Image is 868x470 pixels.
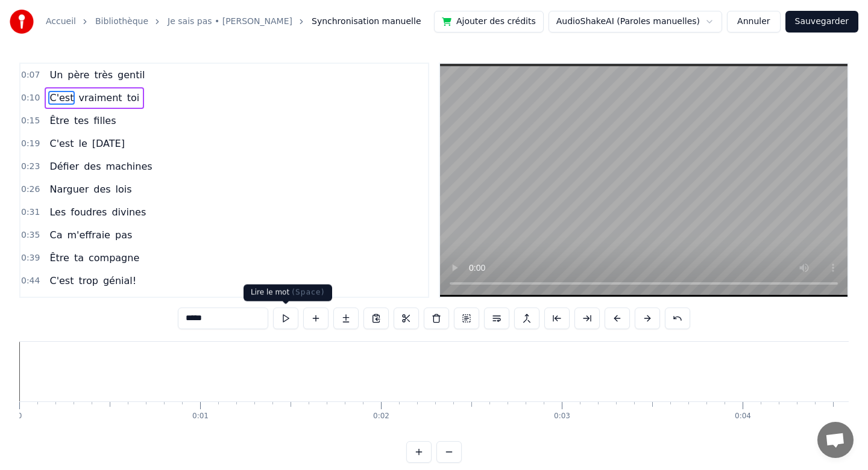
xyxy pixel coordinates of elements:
[102,274,137,288] span: génial!
[48,137,75,150] span: C'est
[77,137,88,150] span: le
[66,68,90,82] span: père
[21,184,40,196] span: 0:26
[77,274,99,288] span: trop
[48,205,67,219] span: Les
[48,182,90,196] span: Narguer
[126,91,141,105] span: toi
[77,91,123,105] span: vraiment
[93,68,114,82] span: très
[21,115,40,127] span: 0:15
[312,16,421,28] span: Synchronisation manuelle
[48,228,63,242] span: Ca
[46,16,76,28] a: Accueil
[116,68,146,82] span: gentil
[21,138,40,150] span: 0:19
[73,114,90,128] span: tes
[21,252,40,264] span: 0:39
[48,159,80,173] span: Défier
[21,206,40,218] span: 0:31
[73,251,85,265] span: ta
[373,412,389,421] div: 0:02
[17,412,22,421] div: 0
[46,16,421,28] nav: breadcrumb
[21,92,40,104] span: 0:10
[48,114,70,128] span: Être
[21,275,40,287] span: 0:44
[48,251,70,265] span: Être
[91,137,126,150] span: [DATE]
[69,205,108,219] span: foudres
[168,16,292,28] a: Je sais pas • [PERSON_NAME]
[21,229,40,241] span: 0:35
[727,11,780,32] button: Annuler
[244,285,332,301] div: Lire le mot
[21,69,40,81] span: 0:07
[110,205,147,219] span: divines
[115,182,133,196] span: lois
[48,274,75,288] span: C'est
[48,68,64,82] span: Un
[192,412,209,421] div: 0:01
[48,91,75,105] span: C'est
[21,161,40,173] span: 0:23
[735,412,751,421] div: 0:04
[83,159,102,173] span: des
[114,228,133,242] span: pas
[66,228,112,242] span: m'effraie
[785,11,858,32] button: Sauvegarder
[817,422,854,458] a: Ouvrir le chat
[434,11,544,32] button: Ajouter des crédits
[92,182,112,196] span: des
[10,10,34,34] img: youka
[104,159,153,173] span: machines
[554,412,570,421] div: 0:03
[92,114,117,128] span: filles
[87,251,140,265] span: compagne
[292,288,324,297] span: ( Space )
[95,16,148,28] a: Bibliothèque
